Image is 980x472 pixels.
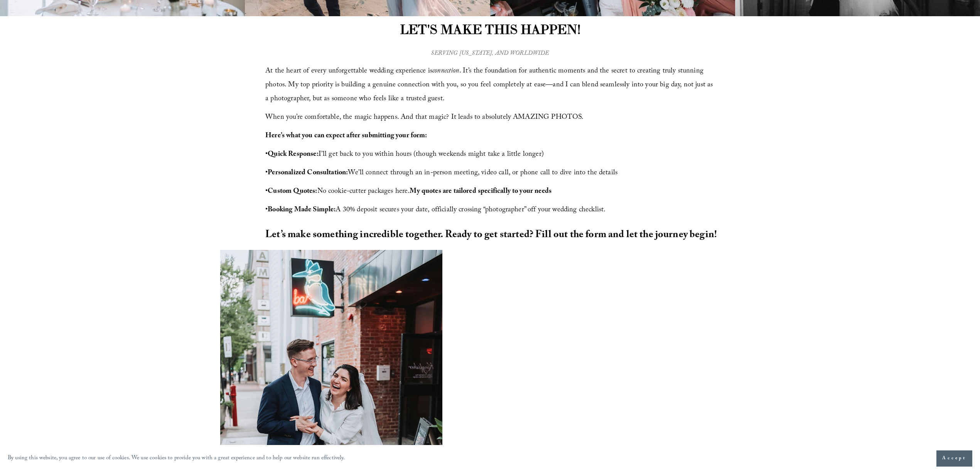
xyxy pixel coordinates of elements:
strong: LET'S MAKE THIS HAPPEN! [400,21,580,37]
em: connection [432,66,459,78]
strong: Booking Made Simple: [268,204,336,216]
em: SERVING [US_STATE], AND WORLDWIDE [431,49,549,59]
strong: Personalized Consultation: [268,167,348,179]
p: By using this website, you agree to our use of cookies. We use cookies to provide you with a grea... [8,453,345,464]
strong: Let’s make something incredible together. Ready to get started? Fill out the form and let the jou... [265,227,717,244]
button: Accept [936,450,972,467]
strong: Custom Quotes: [268,186,317,198]
strong: Quick Response: [268,149,318,161]
span: At the heart of every unforgettable wedding experience is . It’s the foundation for authentic mom... [265,66,715,105]
span: • No cookie-cutter packages here. [265,186,552,198]
span: • I’ll get back to you within hours (though weekends might take a little longer) [265,149,544,161]
span: Accept [942,455,967,462]
strong: Here’s what you can expect after submitting your form: [265,130,427,142]
span: When you’re comfortable, the magic happens. And that magic? It leads to absolutely AMAZING PHOTOS. [265,112,584,124]
strong: My quotes are tailored specifically to your needs [410,186,552,198]
span: • We’ll connect through an in-person meeting, video call, or phone call to dive into the details [265,167,617,179]
span: • A 30% deposit secures your date, officially crossing “photographer” off your wedding checklist. [265,204,606,216]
